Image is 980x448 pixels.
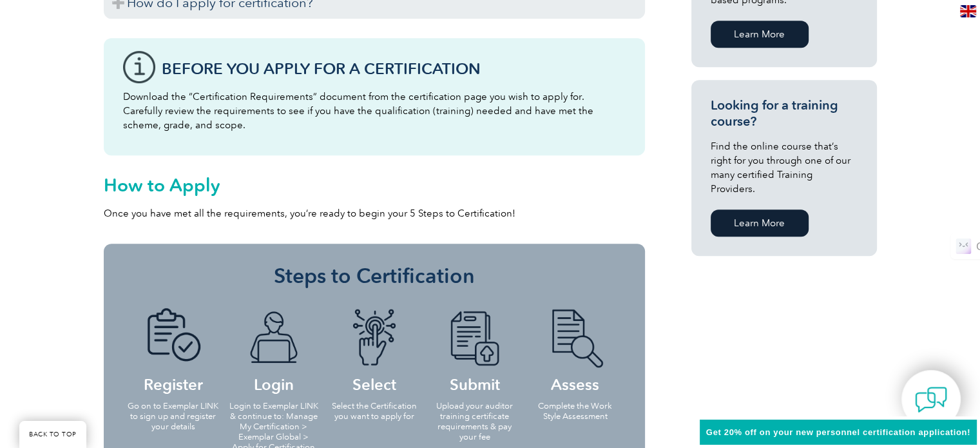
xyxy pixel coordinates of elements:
[428,401,521,442] p: Upload your auditor training certificate requirements & pay your fee
[706,427,970,437] span: Get 20% off on your new personnel certification application!
[529,401,622,422] p: Complete the Work Style Assessment
[104,175,645,195] h2: How to Apply
[123,263,626,289] h3: Steps to Certification
[711,21,809,48] a: Learn More
[127,401,220,432] p: Go on to Exemplar LINK to sign up and register your details
[711,97,858,130] h3: Looking for a training course?
[19,421,86,448] a: BACK TO TOP
[238,308,309,367] img: icon-blue-laptop-male.png
[328,308,421,391] h4: Select
[127,308,220,391] h4: Register
[540,308,611,367] img: icon-blue-doc-search.png
[915,384,947,416] img: contact-chat.png
[428,308,521,391] h4: Submit
[439,308,510,367] img: icon-blue-doc-arrow.png
[711,209,809,237] a: Learn More
[138,308,209,367] img: icon-blue-doc-tick.png
[711,139,858,196] p: Find the online course that’s right for you through one of our many certified Training Providers.
[328,401,421,422] p: Select the Certification you want to apply for
[960,5,976,17] img: en
[227,308,320,391] h4: Login
[123,90,626,132] p: Download the “Certification Requirements” document from the certification page you wish to apply ...
[104,206,645,220] p: Once you have met all the requirements, you’re ready to begin your 5 Steps to Certification!
[339,308,410,367] img: icon-blue-finger-button.png
[529,308,622,391] h4: Assess
[162,61,626,77] h3: Before You Apply For a Certification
